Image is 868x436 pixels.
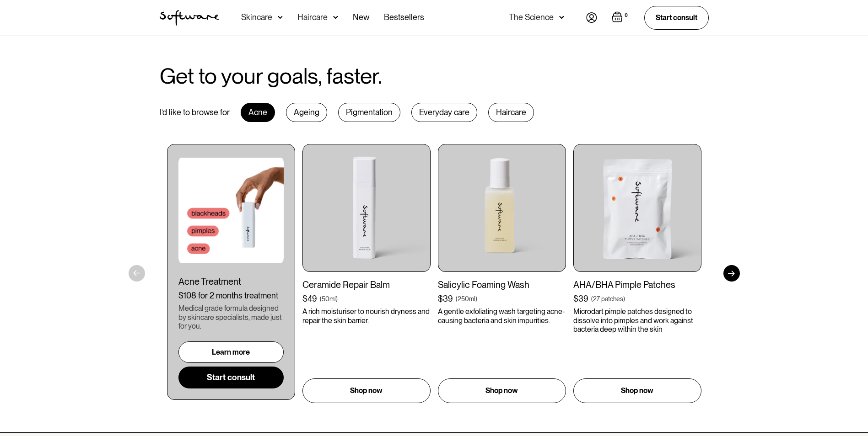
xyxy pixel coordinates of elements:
h2: Get to your goals, faster. [160,64,382,88]
a: home [160,10,219,26]
img: arrow down [333,13,338,22]
div: ( [591,294,593,303]
a: Start consult [178,367,284,388]
div: Haircare [297,13,328,22]
div: Pigmentation [338,103,400,122]
img: arrow down [559,13,564,22]
div: ) [623,294,625,303]
div: Ceramide Repair Balm [302,279,431,290]
a: Salicylic Foaming Wash$39(250ml)A gentle exfoliating wash targeting acne-causing bacteria and ski... [438,144,566,403]
div: Acne [241,103,275,122]
div: Acne Treatment [178,276,284,287]
div: Learn more [212,348,250,356]
div: Everyday care [411,103,477,122]
div: Haircare [488,103,534,122]
div: Ageing [286,103,327,122]
div: 50ml [322,294,336,303]
p: Shop now [621,385,653,396]
p: Microdart pimple patches designed to dissolve into pimples and work against bacteria deep within ... [573,307,701,334]
p: Shop now [485,385,518,396]
div: $108 for 2 months treatment [178,291,284,301]
a: Open empty cart [612,11,630,24]
p: A rich moisturiser to nourish dryness and repair the skin barrier. [302,307,431,324]
div: 27 patches [593,294,623,303]
div: ( [320,294,322,303]
div: ) [336,294,338,303]
div: $39 [573,294,588,304]
div: $49 [302,294,317,304]
div: AHA/BHA Pimple Patches [573,279,701,290]
p: A gentle exfoliating wash targeting acne-causing bacteria and skin impurities. [438,307,566,324]
a: AHA/BHA Pimple Patches$39(27 patches)Microdart pimple patches designed to dissolve into pimples a... [573,144,701,403]
a: Ceramide Repair Balm$49(50ml)A rich moisturiser to nourish dryness and repair the skin barrier.Sh... [302,144,431,403]
div: ) [475,294,477,303]
img: Software Logo [160,10,219,26]
p: Shop now [350,385,383,396]
div: I’d like to browse for [160,107,230,117]
div: The Science [509,13,554,22]
div: 0 [623,11,630,20]
div: Skincare [241,13,272,22]
div: 250ml [458,294,475,303]
a: Start consult [644,6,709,29]
div: ( [456,294,458,303]
div: Salicylic Foaming Wash [438,279,566,290]
div: $39 [438,294,453,304]
a: Learn more [178,341,284,363]
div: Medical grade formula designed by skincare specialists, made just for you. [178,304,284,330]
img: arrow down [278,13,283,22]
